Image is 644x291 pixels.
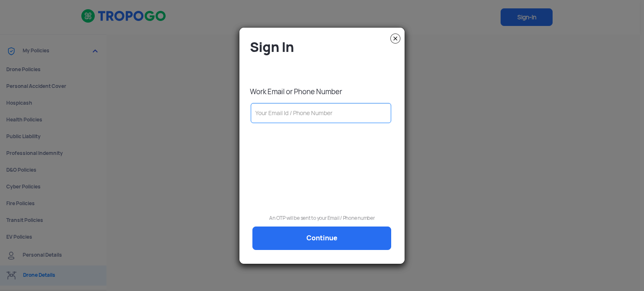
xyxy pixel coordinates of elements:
[252,227,391,250] a: Continue
[251,103,391,123] input: Your Email Id / Phone Number
[250,87,398,96] p: Work Email or Phone Number
[246,214,398,222] p: An OTP will be sent to your Email / Phone number
[390,33,400,44] img: close
[250,39,398,56] h4: Sign In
